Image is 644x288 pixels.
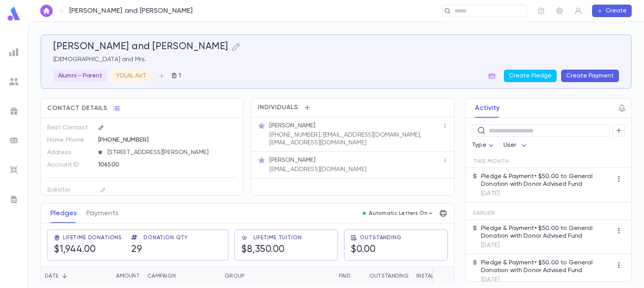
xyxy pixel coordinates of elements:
[47,184,92,196] p: Solicitor
[9,48,19,57] img: reports_grey.c525e4749d1bce6a11f5fe2a8de1b229.svg
[9,195,19,204] img: letters_grey.7941b92b52307dd3b8a917253454ce1c.svg
[269,122,315,130] p: [PERSON_NAME]
[53,41,228,53] h5: [PERSON_NAME] and [PERSON_NAME]
[241,244,301,255] h5: $8,350.00
[472,138,496,153] div: Type
[473,210,495,216] span: Earlier
[45,267,58,285] div: Date
[98,134,237,146] div: [PHONE_NUMBER]
[144,267,221,285] div: Campaign
[473,158,509,165] span: This Month
[269,166,366,173] p: [EMAIL_ADDRESS][DOMAIN_NAME]
[258,104,298,111] span: Individuals
[168,70,184,82] button: 1
[144,235,188,241] span: Donation Qty
[47,105,107,112] span: Contact Details
[69,7,193,15] p: [PERSON_NAME] and [PERSON_NAME]
[225,267,245,285] div: Group
[481,225,613,240] p: Pledge & Payment • $50.00 to General Donation with Donor Advised Fund
[111,70,151,82] div: YDLAL AirT
[93,267,144,285] div: Amount
[351,244,401,255] h5: $0.00
[339,267,351,285] div: Paid
[360,235,401,241] span: Outstanding
[116,72,146,80] p: YDLAL AirT
[54,244,122,255] h5: $1,944.00
[269,156,315,164] p: [PERSON_NAME]
[50,204,77,223] button: Pledges
[481,259,613,274] p: Pledge & Payment • $50.00 to General Donation with Donor Advised Fund
[58,270,71,282] button: Sort
[269,131,442,147] p: [PHONE_NUMBER], [EMAIL_ADDRESS][DOMAIN_NAME], [EMAIL_ADDRESS][DOMAIN_NAME]
[504,70,557,82] button: Create Pledge
[116,267,140,285] div: Amount
[53,70,107,82] div: Alumni - Parent
[253,235,301,241] span: Lifetime Tuition
[504,138,529,153] div: User
[47,134,92,146] p: Home Phone
[47,159,92,171] p: Account ID
[53,56,619,63] p: [DEMOGRAPHIC_DATA] and Mrs.
[42,8,51,14] img: home_white.a664292cf8c1dea59945f0da9f25487c.svg
[6,6,22,21] img: logo
[104,149,238,156] span: [STREET_ADDRESS][PERSON_NAME]
[221,267,279,285] div: Group
[472,142,486,148] span: Type
[416,267,454,285] div: Installments
[413,267,459,285] div: Installments
[86,204,118,223] button: Payments
[177,72,181,80] p: 1
[481,173,613,188] p: Pledge & Payment • $50.00 to General Donation with Donor Advised Fund
[279,267,355,285] div: Paid
[561,70,619,82] button: Create Payment
[360,208,437,219] button: Automatic Letters On
[41,267,93,285] div: Date
[47,146,92,159] p: Address
[504,142,517,148] span: User
[9,136,19,145] img: batches_grey.339ca447c9d9533ef1741baa751efc33.svg
[369,210,428,216] p: Automatic Letters On
[481,242,613,249] p: [DATE]
[481,190,613,197] p: [DATE]
[9,106,19,116] img: campaigns_grey.99e729a5f7ee94e3726e6486bddda8f1.svg
[58,72,102,80] p: Alumni - Parent
[592,5,632,17] button: Create
[98,159,207,170] div: 106500
[63,235,122,241] span: Lifetime Donations
[370,267,409,285] div: Outstanding
[9,165,19,175] img: imports_grey.530a8a0e642e233f2baf0ef88e8c9fcb.svg
[147,267,176,285] div: Campaign
[475,98,500,118] button: Activity
[47,122,92,134] p: Best Contact
[481,276,613,284] p: [DATE]
[131,244,188,255] h5: 29
[355,267,413,285] div: Outstanding
[9,77,19,86] img: students_grey.60c7aba0da46da39d6d829b817ac14fc.svg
